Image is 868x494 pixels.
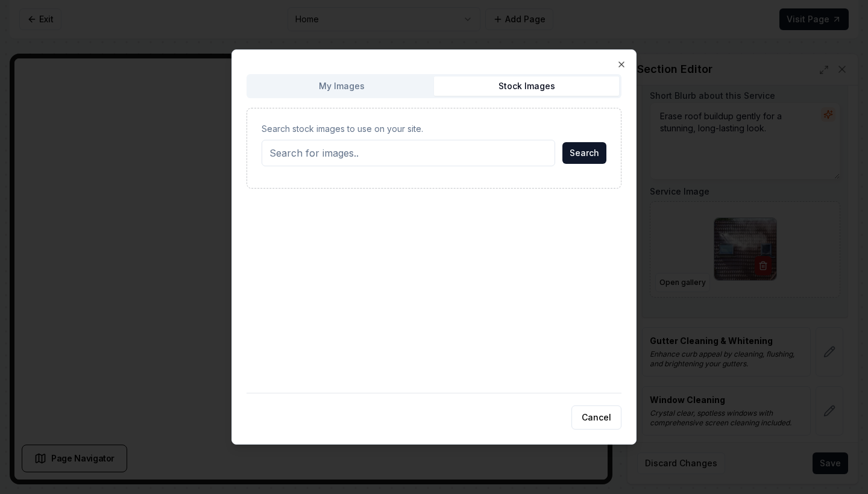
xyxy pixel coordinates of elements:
[262,140,555,166] input: Search for images..
[562,142,606,164] button: Search
[571,405,621,430] button: Cancel
[434,77,619,96] button: Stock Images
[262,123,606,135] label: Search stock images to use on your site.
[249,77,434,96] button: My Images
